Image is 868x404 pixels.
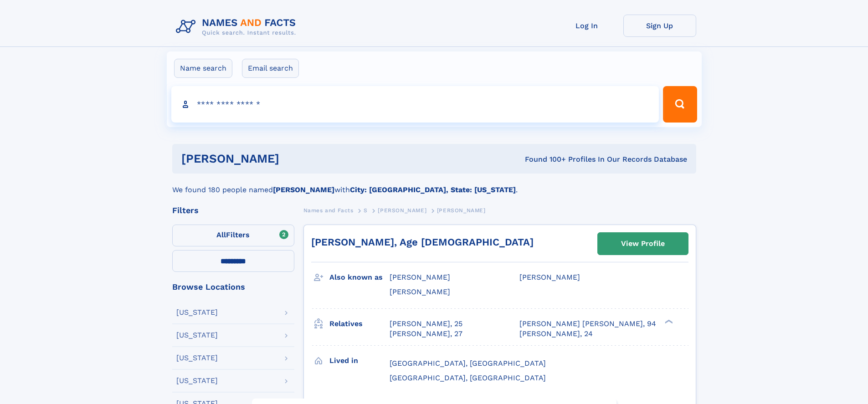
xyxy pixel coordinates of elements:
[176,332,218,339] div: [US_STATE]
[390,287,450,296] span: [PERSON_NAME]
[550,15,623,37] a: Log In
[663,86,697,123] button: Search Button
[598,233,688,255] a: View Profile
[176,309,218,316] div: [US_STATE]
[663,318,673,324] div: ❯
[329,270,390,285] h3: Also known as
[390,329,462,339] a: [PERSON_NAME], 27
[242,59,299,78] label: Email search
[176,354,218,362] div: [US_STATE]
[519,273,580,281] span: [PERSON_NAME]
[273,185,334,194] b: [PERSON_NAME]
[311,236,534,248] a: [PERSON_NAME], Age [DEMOGRAPHIC_DATA]
[402,154,687,164] div: Found 100+ Profiles In Our Records Database
[171,86,659,123] input: search input
[378,207,426,214] span: [PERSON_NAME]
[390,273,450,281] span: [PERSON_NAME]
[176,377,218,384] div: [US_STATE]
[172,206,294,215] div: Filters
[519,319,656,329] a: [PERSON_NAME] [PERSON_NAME], 94
[172,174,696,195] div: We found 180 people named with .
[378,205,426,216] a: [PERSON_NAME]
[329,353,390,368] h3: Lived in
[172,15,303,39] img: Logo Names and Facts
[350,185,516,194] b: City: [GEOGRAPHIC_DATA], State: [US_STATE]
[519,329,593,339] a: [PERSON_NAME], 24
[390,373,546,382] span: [GEOGRAPHIC_DATA], [GEOGRAPHIC_DATA]
[303,205,354,216] a: Names and Facts
[181,153,402,164] h1: [PERSON_NAME]
[364,207,368,214] span: S
[216,230,226,239] span: All
[623,15,696,37] a: Sign Up
[364,205,368,216] a: S
[329,316,390,332] h3: Relatives
[172,225,294,246] label: Filters
[174,59,232,78] label: Name search
[437,207,486,214] span: [PERSON_NAME]
[621,233,665,254] div: View Profile
[390,359,546,368] span: [GEOGRAPHIC_DATA], [GEOGRAPHIC_DATA]
[390,319,462,329] a: [PERSON_NAME], 25
[172,283,294,291] div: Browse Locations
